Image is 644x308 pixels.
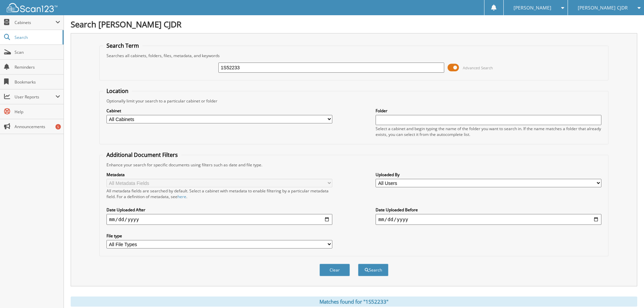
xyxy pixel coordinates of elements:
input: start [106,214,332,225]
span: Reminders [15,64,60,70]
span: Search [15,34,59,40]
span: Scan [15,49,60,55]
button: Search [358,264,388,276]
h1: Search [PERSON_NAME] CJDR [71,19,637,30]
div: 5 [55,124,61,129]
span: Help [15,109,60,115]
label: Date Uploaded Before [376,207,601,213]
span: Bookmarks [15,79,60,85]
label: Cabinet [106,108,332,114]
label: Metadata [106,172,332,177]
span: Advanced Search [463,65,493,70]
legend: Location [103,87,132,95]
div: Matches found for "1S52233" [71,297,637,307]
div: Searches all cabinets, folders, files, metadata, and keywords [103,53,605,58]
a: here [177,194,186,199]
span: [PERSON_NAME] [514,6,551,10]
legend: Search Term [103,42,142,49]
span: Announcements [15,124,60,129]
span: User Reports [15,94,55,100]
legend: Additional Document Filters [103,151,181,159]
input: end [376,214,601,225]
div: Optionally limit your search to a particular cabinet or folder [103,98,605,104]
div: Select a cabinet and begin typing the name of the folder you want to search in. If the name match... [376,126,601,137]
div: All metadata fields are searched by default. Select a cabinet with metadata to enable filtering b... [106,188,332,199]
div: Enhance your search for specific documents using filters such as date and file type. [103,162,605,168]
span: Cabinets [15,20,55,25]
button: Clear [319,264,350,276]
label: Folder [376,108,601,114]
label: Date Uploaded After [106,207,332,213]
span: [PERSON_NAME] CJDR [578,6,628,10]
label: File type [106,233,332,239]
img: scan123-logo-white.svg [7,3,57,12]
label: Uploaded By [376,172,601,177]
